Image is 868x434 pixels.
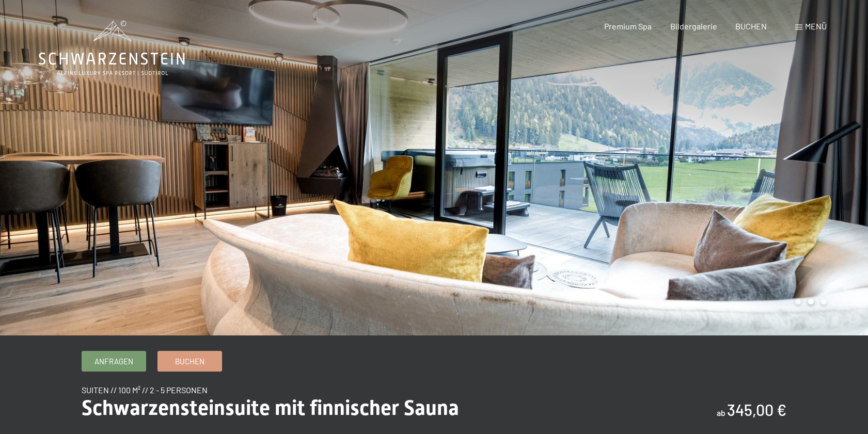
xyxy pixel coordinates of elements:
span: ab [717,408,725,417]
a: Bildergalerie [670,21,717,31]
a: Anfragen [82,351,146,371]
span: Schwarzensteinsuite mit finnischer Sauna [82,396,459,420]
span: Anfragen [94,356,133,367]
span: Menü [805,21,827,31]
span: Buchen [175,356,204,367]
a: BUCHEN [735,21,767,31]
b: 345,00 € [727,400,786,419]
span: Suiten // 100 m² // 2 - 5 Personen [82,385,208,395]
a: Buchen [158,351,222,371]
a: Premium Spa [604,21,652,31]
